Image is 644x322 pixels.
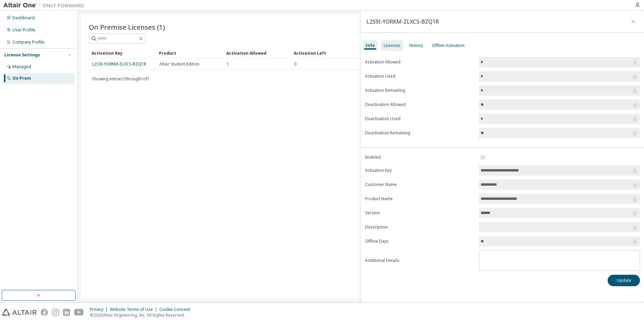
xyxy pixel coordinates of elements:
div: Product [159,48,221,58]
div: Cookie Consent [159,307,194,312]
div: Offline Activation [432,43,464,48]
span: 0 [294,61,296,67]
div: Managed [12,64,31,70]
button: Update [608,275,640,286]
label: Activation Key [365,168,475,173]
span: Altair Student Edition [159,61,199,67]
div: Activation Allowed [226,48,288,58]
label: Activation Remaining [365,88,475,93]
div: User Profile [12,27,35,33]
img: altair_logo.svg [2,309,37,316]
div: History [409,43,423,48]
label: Deactivation Used [365,116,475,122]
label: Product Name [365,196,475,202]
img: youtube.svg [74,309,84,316]
label: Additional Details [365,258,475,263]
div: Dashboard [12,15,35,21]
div: L2S9I-YORKM-ZLXCS-BZQ1R [366,19,439,24]
label: Customer Name [365,182,475,187]
label: Deactivation Remaining [365,130,475,136]
label: Deactivation Allowed [365,102,475,107]
div: Activation Key [92,48,154,58]
div: On Prem [12,76,31,81]
span: 1 [227,61,229,67]
label: Description [365,224,475,230]
div: Company Profile [12,39,44,45]
div: License Settings [4,52,40,58]
img: Altair One [3,2,88,9]
img: instagram.svg [52,309,59,316]
img: facebook.svg [41,309,48,316]
div: Privacy [90,307,110,312]
div: Info [365,43,375,48]
label: Version [365,210,475,216]
p: © 2025 Altair Engineering, Inc. All Rights Reserved. [90,312,194,318]
label: Activation Allowed [365,59,475,65]
a: L2S9I-YORKM-ZLXCS-BZQ1R [92,61,146,67]
div: Website Terms of Use [110,307,159,312]
span: Showing entries 1 through 1 of 1 [92,76,150,82]
div: Activation Left [294,48,356,58]
label: Enabled [365,155,475,160]
img: linkedin.svg [63,309,70,316]
span: On Premise Licenses (1) [89,22,165,32]
div: Licenses [384,43,400,48]
label: Offline Days [365,239,475,244]
label: Activation Used [365,74,475,79]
